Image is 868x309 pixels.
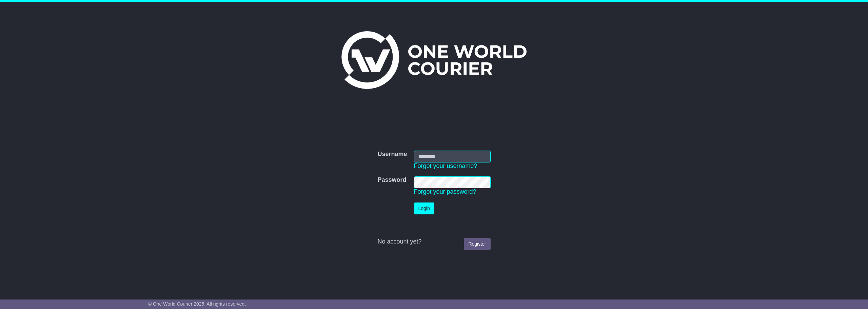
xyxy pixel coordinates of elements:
label: Password [377,176,406,184]
a: Forgot your username? [414,162,477,169]
a: Forgot your password? [414,188,476,195]
span: © One World Courier 2025. All rights reserved. [148,301,246,307]
img: One World [341,31,527,89]
button: Login [414,202,434,214]
div: No account yet? [377,238,490,246]
label: Username [377,151,407,158]
a: Register [464,238,490,250]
